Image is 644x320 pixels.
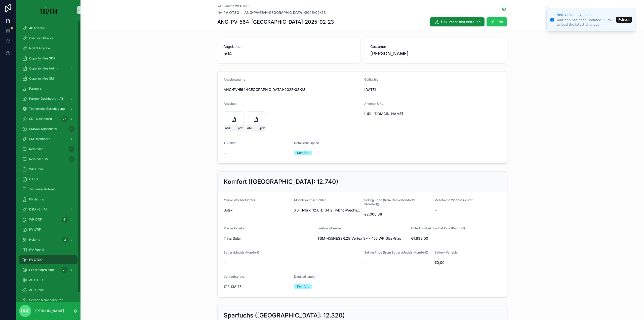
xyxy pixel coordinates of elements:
span: Trina Solar [224,236,241,241]
a: AC OTSO [19,275,77,285]
a: SM Dashboard [19,134,77,144]
span: Back to PV OTSO [223,4,249,8]
span: Opportunities SDR [29,56,55,60]
span: Marke Wechselrichter [224,198,255,202]
span: Angebotsname [224,78,245,81]
a: Old-Lost Attacke [19,34,77,43]
a: Partners [19,84,77,93]
button: Refresh [616,17,632,23]
a: OTSO [19,175,77,184]
span: Verkaufspreis [224,275,244,278]
span: €2.000,38 [364,212,430,217]
span: NORD Attacke [29,46,50,50]
span: DiBA v2 - All [29,207,47,211]
span: Detailierte Option [294,141,319,145]
a: AC-Funnel [19,286,77,295]
span: PV-Funnel [29,248,44,252]
span: X3-Hybrid 12.0-D G4.2 Hybrid-Wechselrichter [294,208,360,213]
div: 41 [62,217,68,223]
a: Opportunities SM [19,74,77,83]
span: Unterkonstruktion Flat Rate (Komfort) [411,226,465,230]
span: TSM-455NEG9R.28 Vertex S+ - 455 WP Glas-Glas [317,236,401,241]
span: .pdf [237,126,243,130]
a: ANG-PV-564-[GEOGRAPHIC_DATA]-2025-02-23 [244,10,326,15]
div: scrollable content [16,20,80,302]
span: €0,00 [434,260,501,265]
a: Technische Besichtigung [19,104,77,113]
span: -- [364,260,367,265]
a: PV OTIF [19,225,77,234]
a: Heiama2 [19,235,77,244]
span: Selling Price (from ConverterModel (Komfort)) [364,198,415,206]
span: SDR Dashboard [29,117,52,121]
span: Leistung Panelle [317,226,341,230]
div: New version available [556,12,615,17]
span: Angebot [224,102,236,105]
span: BatteryModels (Komfort) [224,251,259,254]
span: Heiama [29,238,40,242]
span: ANG-PV-564-[GEOGRAPHIC_DATA]-2025-02-23 [224,87,360,92]
span: Partners [29,87,42,91]
span: PV OTSO [29,258,43,262]
div: 0 [68,126,74,132]
a: Förderung [19,195,77,204]
span: WP Funnel [29,167,45,171]
span: Opportunities SM [29,77,54,81]
h2: Komfort ([GEOGRAPHIC_DATA]: 12.740) [224,178,338,186]
span: .pdf [259,126,265,130]
div: 0 [68,156,74,162]
span: WP OTIF [29,218,42,222]
span: Solax [224,208,233,213]
a: Reminder0 [19,145,77,154]
span: 4k Attacke [29,26,45,30]
span: ANG-PV-564-[GEOGRAPHIC_DATA]-2025-02-23 [225,126,237,130]
span: Partner Dashboard - All [29,97,63,101]
a: NORD Attacke [19,44,77,53]
span: Modell Wechselrichter [294,198,326,202]
span: Techniker Ruleset [29,187,55,191]
a: 4k Attacke [19,24,77,33]
h2: Sparfuchs ([GEOGRAPHIC_DATA]: 12.320) [224,311,345,319]
div: 73 [61,267,68,273]
div: Komfort [297,284,309,289]
a: PV OTSO [19,255,77,264]
div: 75 [61,116,68,122]
span: Gültig_bis [364,78,378,81]
span: Customer [370,44,501,49]
a: Back to PV OTSO [217,4,249,8]
span: PV OTIF [29,228,41,232]
span: Angebotsnr [223,44,354,49]
a: WP Funnel [19,165,77,174]
a: SDR Dashboard75 [19,114,77,123]
button: Dokument neu erstellen [430,17,485,26]
span: Expertenprojekte [29,268,54,272]
h1: ANG-PV-564-[GEOGRAPHIC_DATA]-2025-02-23 [217,18,334,25]
span: Technische Besichtigung [29,107,65,111]
span: Battery Variable [434,251,458,254]
button: Edit [487,17,507,26]
span: Förderung [29,197,44,201]
span: €1.638,00 [411,236,501,241]
span: ANG-PV-564-[GEOGRAPHIC_DATA]-2025-02-23 [247,126,259,130]
div: 2 [62,237,68,243]
span: Detailed_option [294,275,316,278]
span: Reminder SM [29,157,49,161]
a: SMSDR Dashboard0 [19,124,77,133]
span: [PERSON_NAME] [370,50,409,57]
span: [DATE] [364,87,431,92]
a: Partner Dashboard - All [19,94,77,103]
div: 0 [68,146,74,152]
span: [URL][DOMAIN_NAME] [364,111,501,116]
span: 1 Bucket [224,141,236,145]
a: Reminder SM0 [19,155,77,164]
span: 564 [223,50,354,57]
span: AC OTSO [29,278,43,282]
span: Dokument neu erstellen [441,19,480,24]
span: Mehrfache Wechselrichter [434,198,473,202]
span: Opportunities (Admin [29,66,59,70]
span: -- [224,151,227,156]
span: Angebot URL [364,102,383,105]
p: [PERSON_NAME] [35,308,64,313]
img: App logo [40,6,57,14]
span: Service & Nacharbeiten [29,298,63,302]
